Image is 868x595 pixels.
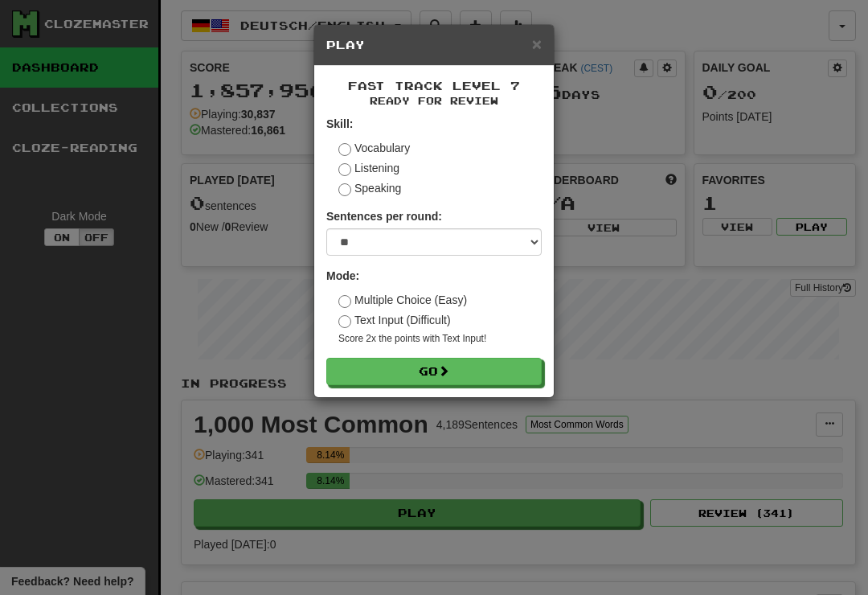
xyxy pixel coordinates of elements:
[338,315,351,328] input: Text Input (Difficult)
[338,140,410,156] label: Vocabulary
[338,160,399,176] label: Listening
[326,208,442,224] label: Sentences per round:
[338,312,451,328] label: Text Input (Difficult)
[326,94,542,108] small: Ready for Review
[326,269,359,282] strong: Mode:
[338,295,351,308] input: Multiple Choice (Easy)
[326,117,353,130] strong: Skill:
[326,37,542,53] h5: Play
[532,35,542,53] span: ×
[338,163,351,176] input: Listening
[338,292,467,308] label: Multiple Choice (Easy)
[532,35,542,52] button: Close
[338,183,351,196] input: Speaking
[326,358,542,385] button: Go
[338,143,351,156] input: Vocabulary
[338,180,401,196] label: Speaking
[338,332,542,346] small: Score 2x the points with Text Input !
[348,79,520,92] span: Fast Track Level 7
